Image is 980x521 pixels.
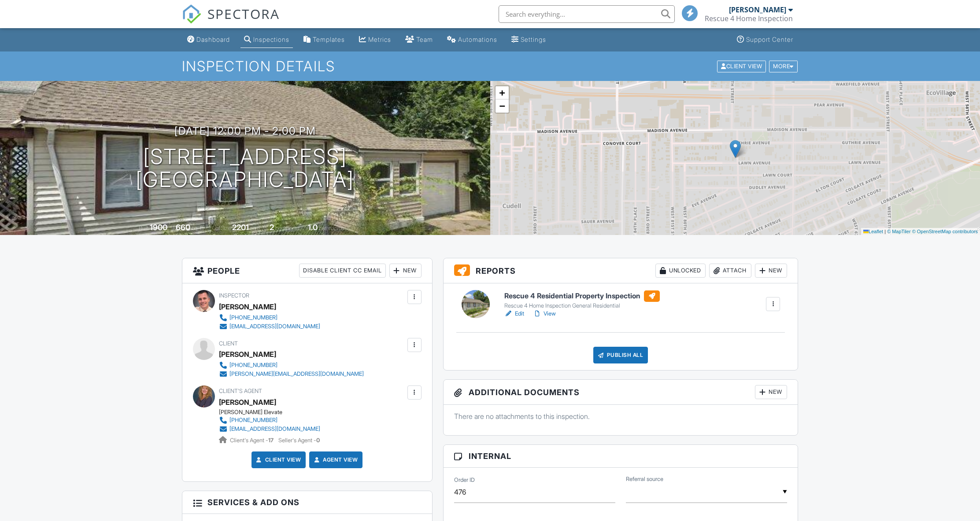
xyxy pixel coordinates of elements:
[709,264,751,278] div: Attach
[196,36,230,43] div: Dashboard
[255,455,301,464] a: Client View
[182,59,799,74] h1: Inspection Details
[219,322,320,331] a: [EMAIL_ADDRESS][DOMAIN_NAME]
[504,290,660,310] a: Rescue 4 Residential Property Inspection Rescue 4 Home Inspection General Residential
[508,32,550,48] a: Settings
[733,32,797,48] a: Support Center
[716,62,768,69] a: Client View
[316,437,320,444] strong: 0
[219,340,238,347] span: Client
[312,455,358,464] a: Agent View
[219,370,364,378] a: [PERSON_NAME][EMAIL_ADDRESS][DOMAIN_NAME]
[182,491,432,514] h3: Services & Add ons
[232,223,249,232] div: 2201
[139,225,148,231] span: Built
[499,87,505,98] span: +
[150,223,167,232] div: 1900
[229,417,277,424] div: [PHONE_NUMBER]
[299,264,386,278] div: Disable Client CC Email
[250,225,261,231] span: sq.ft.
[533,309,556,318] a: View
[229,426,320,433] div: [EMAIL_ADDRESS][DOMAIN_NAME]
[454,411,788,421] p: There are no attachments to this inspection.
[176,223,190,232] div: 660
[182,258,432,283] h3: People
[454,476,475,484] label: Order ID
[755,264,787,278] div: New
[219,313,320,322] a: [PHONE_NUMBER]
[182,12,280,30] a: SPECTORA
[219,348,276,361] div: [PERSON_NAME]
[499,100,505,111] span: −
[219,409,327,416] div: [PERSON_NAME] Elevate
[730,140,741,158] img: Marker
[444,258,798,283] h3: Reports
[219,388,262,394] span: Client's Agent
[219,425,320,433] a: [EMAIL_ADDRESS][DOMAIN_NAME]
[717,60,766,72] div: Client View
[192,225,204,231] span: sq. ft.
[912,229,978,234] a: © OpenStreetMap contributors
[174,125,316,137] h3: [DATE] 12:00 pm - 2:00 pm
[499,5,675,23] input: Search everything...
[368,36,391,43] div: Metrics
[655,264,706,278] div: Unlocked
[444,445,798,468] h3: Internal
[504,302,660,309] div: Rescue 4 Home Inspection General Residential
[219,292,249,299] span: Inspector
[207,4,280,23] span: SPECTORA
[504,290,660,302] h6: Rescue 4 Residential Property Inspection
[229,323,320,330] div: [EMAIL_ADDRESS][DOMAIN_NAME]
[402,32,436,48] a: Team
[219,300,276,313] div: [PERSON_NAME]
[458,36,497,43] div: Automations
[626,475,663,483] label: Referral source
[300,32,348,48] a: Templates
[219,361,364,370] a: [PHONE_NUMBER]
[270,223,274,232] div: 2
[229,362,277,369] div: [PHONE_NUMBER]
[746,36,793,43] div: Support Center
[884,229,886,234] span: |
[229,371,364,378] div: [PERSON_NAME][EMAIL_ADDRESS][DOMAIN_NAME]
[240,32,293,48] a: Inspections
[268,437,274,444] strong: 17
[444,380,798,405] h3: Additional Documents
[275,225,300,231] span: bedrooms
[319,225,344,231] span: bathrooms
[504,309,524,318] a: Edit
[521,36,546,43] div: Settings
[229,314,277,321] div: [PHONE_NUMBER]
[136,145,354,192] h1: [STREET_ADDRESS] [GEOGRAPHIC_DATA]
[230,437,275,444] span: Client's Agent -
[863,229,883,234] a: Leaflet
[253,36,289,43] div: Inspections
[278,437,320,444] span: Seller's Agent -
[593,347,648,363] div: Publish All
[355,32,395,48] a: Metrics
[182,4,201,24] img: The Best Home Inspection Software - Spectora
[212,225,231,231] span: Lot Size
[313,36,345,43] div: Templates
[496,99,509,113] a: Zoom out
[184,32,233,48] a: Dashboard
[705,14,793,23] div: Rescue 4 Home Inspection
[416,36,433,43] div: Team
[444,32,501,48] a: Automations (Basic)
[887,229,911,234] a: © MapTiler
[219,416,320,425] a: [PHONE_NUMBER]
[769,60,798,72] div: More
[755,385,787,399] div: New
[729,5,786,14] div: [PERSON_NAME]
[389,264,422,278] div: New
[219,396,276,409] a: [PERSON_NAME]
[496,86,509,99] a: Zoom in
[308,223,318,232] div: 1.0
